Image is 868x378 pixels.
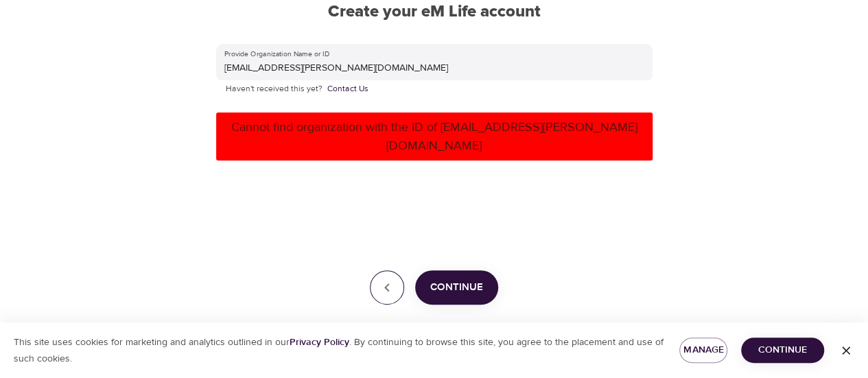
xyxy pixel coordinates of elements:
[222,118,647,155] p: Cannot find organization with the ID of [EMAIL_ADDRESS][PERSON_NAME][DOMAIN_NAME]
[741,338,824,363] button: Continue
[194,2,675,22] h2: Create your eM Life account
[690,342,716,359] span: Manage
[415,270,498,305] button: Continue
[430,279,483,296] span: Continue
[290,336,349,349] a: Privacy Policy
[752,342,813,359] span: Continue
[679,338,727,363] button: Manage
[226,82,643,96] p: Haven't received this yet?
[327,82,368,96] a: Contact Us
